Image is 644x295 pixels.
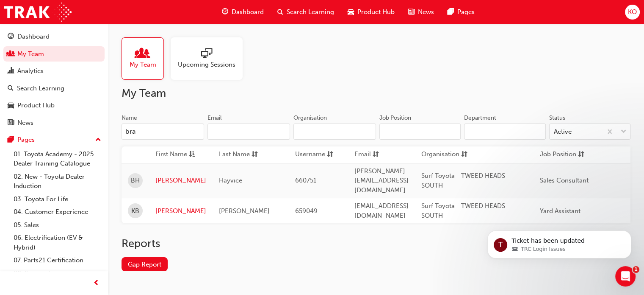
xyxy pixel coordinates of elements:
[215,3,271,21] a: guage-iconDashboard
[122,124,204,140] input: Name
[628,7,637,17] span: KO
[421,202,505,219] span: Surf Toyota - TWEED HEADS SOUTH
[295,177,316,184] span: 660751
[137,48,148,60] span: people-icon
[421,149,459,160] span: Organisation
[252,149,258,160] span: sorting-icon
[271,3,341,21] a: search-iconSearch Learning
[379,114,411,122] div: Job Position
[4,3,72,22] img: Trak
[540,207,580,215] span: Yard Assistant
[10,254,105,267] a: 07. Parts21 Certification
[122,87,630,100] h2: My Team
[8,136,14,144] span: pages-icon
[232,7,264,17] span: Dashboard
[189,149,195,160] span: asc-icon
[207,114,222,122] div: Email
[95,135,101,146] span: up-icon
[131,206,139,216] span: KB
[327,149,333,160] span: sorting-icon
[421,172,505,189] span: Surf Toyota - TWEED HEADS SOUTH
[122,114,137,122] div: Name
[10,193,105,206] a: 03. Toyota For Life
[8,67,14,75] span: chart-icon
[549,114,565,122] div: Status
[475,213,644,272] iframe: Intercom notifications message
[219,149,265,160] button: Last Namesorting-icon
[540,177,589,184] span: Sales Consultant
[155,206,206,216] a: [PERSON_NAME]
[3,27,105,132] button: DashboardMy TeamAnalyticsSearch LearningProduct HubNews
[540,149,586,160] button: Job Positionsorting-icon
[3,115,105,131] a: News
[201,48,212,60] span: sessionType_ONLINE_URL-icon
[3,132,105,148] button: Pages
[10,219,105,232] a: 05. Sales
[17,66,44,76] div: Analytics
[155,149,202,160] button: First Nameasc-icon
[219,207,270,215] span: [PERSON_NAME]
[457,7,475,17] span: Pages
[219,177,242,184] span: Hayvice
[17,135,35,145] div: Pages
[464,124,545,140] input: Department
[354,202,409,219] span: [EMAIL_ADDRESS][DOMAIN_NAME]
[207,124,290,140] input: Email
[3,29,105,45] a: Dashboard
[354,149,371,160] span: Email
[3,63,105,79] a: Analytics
[8,33,14,41] span: guage-icon
[621,126,627,138] span: down-icon
[295,149,342,160] button: Usernamesorting-icon
[295,149,325,160] span: Username
[171,37,249,80] a: Upcoming Sessions
[17,84,64,93] div: Search Learning
[357,7,395,17] span: Product Hub
[3,98,105,113] a: Product Hub
[441,3,481,21] a: pages-iconPages
[421,149,468,160] button: Organisationsorting-icon
[295,207,318,215] span: 659049
[122,257,168,271] a: Gap Report
[8,102,14,110] span: car-icon
[578,149,584,160] span: sorting-icon
[155,149,187,160] span: First Name
[277,7,283,17] span: search-icon
[155,176,206,185] a: [PERSON_NAME]
[287,7,334,17] span: Search Learning
[3,81,105,96] a: Search Learning
[219,149,250,160] span: Last Name
[354,167,409,194] span: [PERSON_NAME][EMAIL_ADDRESS][DOMAIN_NAME]
[10,231,105,254] a: 06. Electrification (EV & Hybrid)
[8,85,14,93] span: search-icon
[122,237,630,250] h2: Reports
[10,170,105,193] a: 02. New - Toyota Dealer Induction
[448,7,454,17] span: pages-icon
[130,60,156,70] span: My Team
[93,278,100,289] span: prev-icon
[122,37,171,80] a: My Team
[373,149,379,160] span: sorting-icon
[408,7,415,17] span: news-icon
[8,119,14,127] span: news-icon
[131,176,140,185] span: BH
[633,266,639,273] span: 1
[17,118,33,128] div: News
[379,124,461,140] input: Job Position
[401,3,441,21] a: news-iconNews
[10,148,105,170] a: 01. Toyota Academy - 2025 Dealer Training Catalogue
[461,149,467,160] span: sorting-icon
[625,5,640,20] button: KO
[464,114,496,122] div: Department
[293,124,376,140] input: Organisation
[615,266,636,287] iframe: Intercom live chat
[3,46,105,62] a: My Team
[341,3,401,21] a: car-iconProduct Hub
[418,7,434,17] span: News
[17,101,55,110] div: Product Hub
